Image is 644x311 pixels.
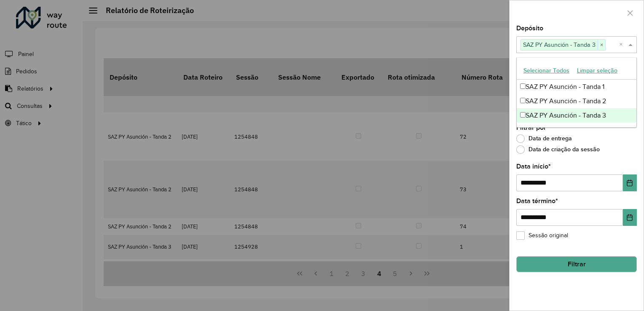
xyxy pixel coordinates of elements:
[516,123,549,133] label: Filtrar por
[521,40,598,50] span: SAZ PY Asunción - Tanda 3
[516,231,568,240] label: Sessão original
[517,80,636,94] div: SAZ PY Asunción - Tanda 1
[517,94,636,108] div: SAZ PY Asunción - Tanda 2
[623,174,637,191] button: Choose Date
[516,57,637,128] ng-dropdown-panel: Options list
[516,256,637,272] button: Filtrar
[598,40,605,50] span: ×
[623,209,637,226] button: Choose Date
[517,108,636,123] div: SAZ PY Asunción - Tanda 3
[516,196,558,206] label: Data término
[516,161,551,172] label: Data início
[520,64,573,77] button: Selecionar Todos
[516,134,572,143] label: Data de entrega
[619,40,626,50] span: Clear all
[573,64,621,77] button: Limpar seleção
[516,23,543,33] label: Depósito
[516,145,600,154] label: Data de criação da sessão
